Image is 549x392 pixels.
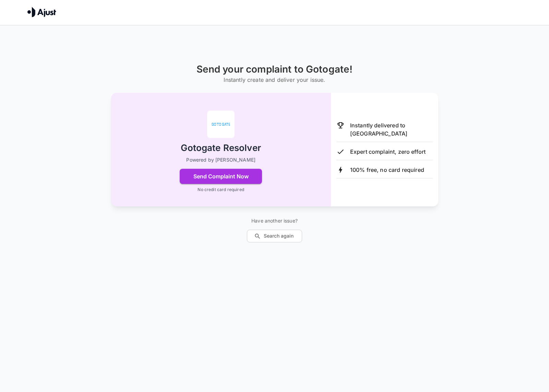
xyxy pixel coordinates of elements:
[180,169,262,184] button: Send Complaint Now
[350,148,426,156] p: Expert complaint, zero effort
[350,166,424,174] p: 100% free, no card required
[27,7,56,17] img: Ajust
[198,187,244,193] p: No credit card required
[247,230,302,242] button: Search again
[207,111,235,138] img: Gotogate
[181,142,261,154] h2: Gotogate Resolver
[247,217,302,224] p: Have another issue?
[196,75,353,85] h6: Instantly create and deliver your issue.
[350,121,433,138] p: Instantly delivered to [GEOGRAPHIC_DATA]
[196,64,353,75] h1: Send your complaint to Gotogate!
[186,156,255,163] p: Powered by [PERSON_NAME]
